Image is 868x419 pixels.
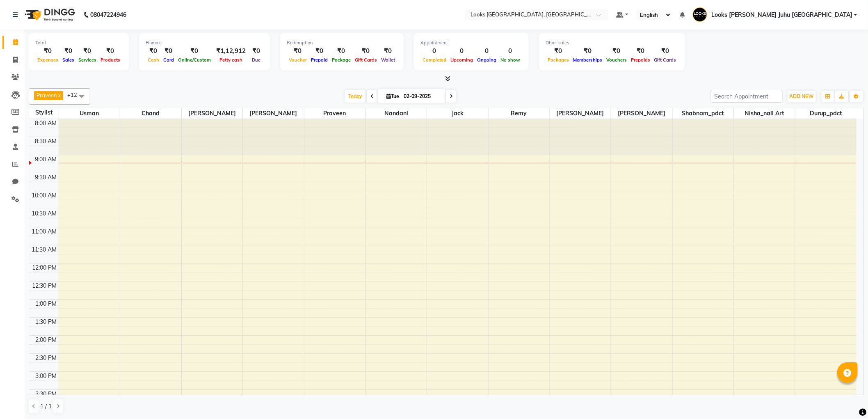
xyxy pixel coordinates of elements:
span: Praveen [37,92,57,98]
div: ₹0 [98,46,122,56]
span: Services [76,57,98,63]
span: Memberships [571,57,604,63]
div: ₹0 [161,46,176,56]
div: ₹0 [629,46,652,56]
div: 1:00 PM [34,300,59,308]
div: ₹0 [176,46,213,56]
a: x [57,92,61,98]
span: Prepaid [309,57,330,63]
div: Total [35,39,122,46]
div: 0 [475,46,498,56]
span: Completed [420,57,448,63]
span: +12 [67,92,83,98]
div: 1:30 PM [34,318,59,326]
div: 8:30 AM [34,137,59,146]
span: Looks [PERSON_NAME] Juhu [GEOGRAPHIC_DATA] [711,11,852,19]
span: Today [345,90,365,103]
span: Nandani [366,108,427,119]
div: ₹0 [652,46,678,56]
span: Voucher [287,57,309,63]
div: ₹0 [353,46,379,56]
div: ₹1,12,912 [213,46,249,56]
div: 11:00 AM [30,227,59,236]
div: 0 [448,46,475,56]
div: 10:30 AM [30,209,59,218]
div: Finance [146,39,263,46]
span: [PERSON_NAME] [182,108,243,119]
span: Prepaids [629,57,652,63]
span: Gift Cards [353,57,379,63]
div: 9:30 AM [34,173,59,182]
span: No show [498,57,522,63]
span: Expenses [35,57,60,63]
span: Ongoing [475,57,498,63]
span: Vouchers [604,57,629,63]
span: Package [330,57,353,63]
div: 2:30 PM [34,354,59,362]
div: 12:30 PM [31,282,59,290]
span: Gift Cards [652,57,678,63]
div: Redemption [287,39,397,46]
iframe: chat widget [834,386,860,411]
div: ₹0 [571,46,604,56]
div: ₹0 [330,46,353,56]
span: Products [98,57,122,63]
span: Jack [427,108,488,119]
div: ₹0 [546,46,571,56]
b: 08047224946 [90,3,126,26]
div: ₹0 [309,46,330,56]
input: 2025-09-02 [401,90,442,103]
span: [PERSON_NAME] [611,108,672,119]
span: [PERSON_NAME] [550,108,611,119]
div: Other sales [546,39,678,46]
span: Remy [489,108,550,119]
span: Usman [59,108,120,119]
div: 9:00 AM [34,155,59,164]
div: ₹0 [249,46,263,56]
div: ₹0 [60,46,76,56]
span: Nisha_nail art [734,108,795,119]
span: Packages [546,57,571,63]
div: 3:00 PM [34,372,59,380]
span: Sales [60,57,76,63]
span: Praveen [304,108,365,119]
span: Tue [384,93,401,99]
div: ₹0 [76,46,98,56]
div: 3:30 PM [34,390,59,398]
span: Upcoming [448,57,475,63]
div: 12:00 PM [31,263,59,272]
img: logo [21,3,77,26]
span: Shabnam_pdct [673,108,734,119]
span: Cash [146,57,161,63]
div: 11:30 AM [30,245,59,254]
button: ADD NEW [788,91,816,102]
div: ₹0 [604,46,629,56]
span: ADD NEW [790,93,814,99]
div: 0 [498,46,522,56]
span: Wallet [379,57,397,63]
span: Online/Custom [176,57,213,63]
div: Stylist [29,108,59,117]
input: Search Appointment [711,90,783,103]
span: Durup_pdct [795,108,857,119]
div: 2:00 PM [34,336,59,344]
span: Card [161,57,176,63]
span: Petty cash [217,57,244,63]
div: ₹0 [146,46,161,56]
div: 8:00 AM [34,119,59,128]
span: Due [250,57,263,63]
div: 0 [420,46,448,56]
div: 10:00 AM [30,191,59,200]
div: ₹0 [35,46,60,56]
span: [PERSON_NAME] [243,108,304,119]
div: Appointment [420,39,522,46]
div: ₹0 [379,46,397,56]
span: 1 / 1 [40,402,52,411]
span: chand [120,108,181,119]
img: Looks JW Marriott Juhu Mumbai [693,7,707,22]
div: ₹0 [287,46,309,56]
